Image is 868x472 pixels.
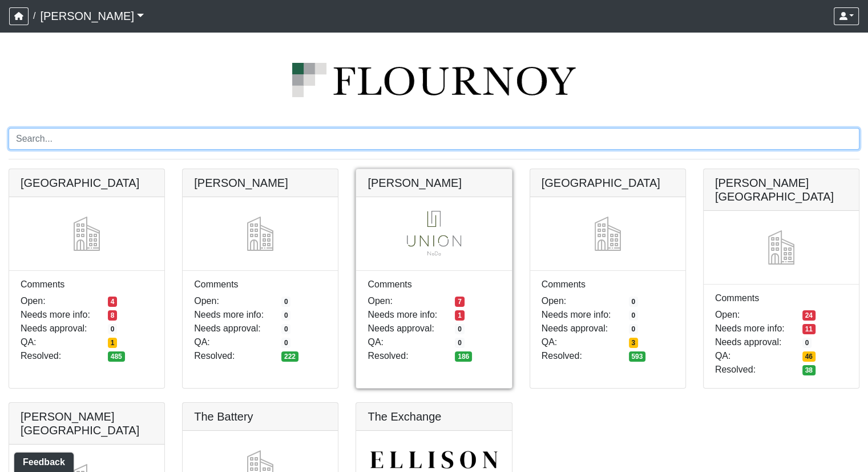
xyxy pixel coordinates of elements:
span: / [29,5,40,27]
img: logo [9,63,859,97]
a: [PERSON_NAME] [40,5,144,27]
iframe: Ybug feedback widget [9,449,76,472]
input: Search [9,128,859,150]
